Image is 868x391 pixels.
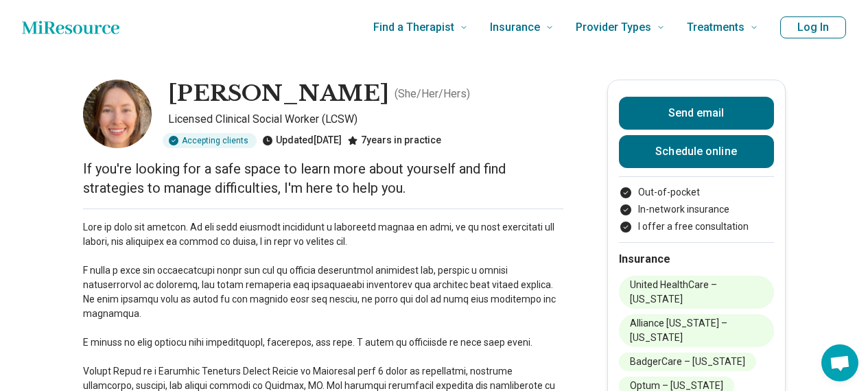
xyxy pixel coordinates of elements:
li: Alliance [US_STATE] – [US_STATE] [619,314,774,347]
span: Find a Therapist [373,18,454,37]
span: Provider Types [576,18,651,37]
li: BadgerCare – [US_STATE] [619,353,756,371]
h1: [PERSON_NAME] [168,80,389,108]
span: Treatments [687,18,744,37]
h2: Insurance [619,251,774,268]
img: Hannah Ethun, Licensed Clinical Social Worker (LCSW) [83,80,152,148]
button: Log In [780,16,846,38]
a: Schedule online [619,135,774,168]
a: Home page [22,14,119,41]
li: United HealthCare – [US_STATE] [619,276,774,309]
div: Open chat [821,344,858,381]
p: ( She/Her/Hers ) [395,86,470,102]
div: 7 years in practice [347,133,441,148]
span: Insurance [490,18,540,37]
p: Licensed Clinical Social Worker (LCSW) [168,111,563,128]
li: In-network insurance [619,202,774,217]
div: Accepting clients [163,133,257,148]
p: If you're looking for a safe space to learn more about yourself and find strategies to manage dif... [83,159,563,198]
ul: Payment options [619,185,774,234]
div: Updated [DATE] [262,133,342,148]
button: Send email [619,97,774,130]
li: I offer a free consultation [619,220,774,234]
li: Out-of-pocket [619,185,774,200]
